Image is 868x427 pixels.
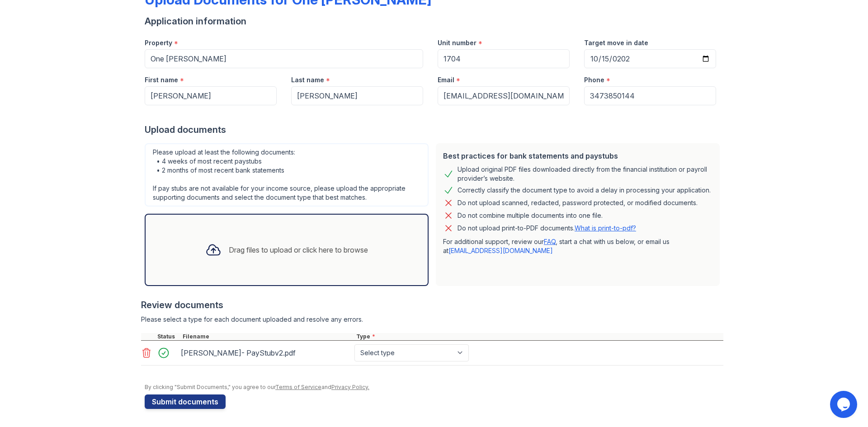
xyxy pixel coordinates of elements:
[145,75,178,84] label: First name
[141,315,723,324] div: Please select a type for each document uploaded and resolve any errors.
[458,185,711,196] div: Correctly classify the document type to avoid a delay in processing your application.
[145,394,226,409] button: Submit documents
[229,244,368,255] div: Drag files to upload or click here to browse
[145,384,723,391] div: By clicking "Submit Documents," you agree to our and
[458,165,712,183] div: Upload original PDF files downloaded directly from the financial institution or payroll provider’...
[145,143,429,206] div: Please upload at least the following documents: • 4 weeks of most recent paystubs • 2 months of m...
[181,333,354,340] div: Filename
[354,333,723,340] div: Type
[458,197,698,208] div: Do not upload scanned, redacted, password protected, or modified documents.
[584,38,648,47] label: Target move in date
[145,15,723,28] div: Application information
[584,75,604,84] label: Phone
[458,224,636,233] p: Do not upload print-to-PDF documents.
[443,150,712,161] div: Best practices for bank statements and paystubs
[448,247,553,254] a: [EMAIL_ADDRESS][DOMAIN_NAME]
[438,75,454,84] label: Email
[443,237,712,255] p: For additional support, review our , start a chat with us below, or email us at
[438,38,476,47] label: Unit number
[145,123,723,136] div: Upload documents
[575,224,636,232] a: What is print-to-pdf?
[458,210,603,221] div: Do not combine multiple documents into one file.
[141,299,723,311] div: Review documents
[291,75,324,84] label: Last name
[331,384,369,390] a: Privacy Policy.
[275,384,321,390] a: Terms of Service
[145,38,172,47] label: Property
[544,238,556,245] a: FAQ
[181,346,351,360] div: [PERSON_NAME]- PayStubv2.pdf
[156,333,181,340] div: Status
[830,391,859,418] iframe: chat widget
